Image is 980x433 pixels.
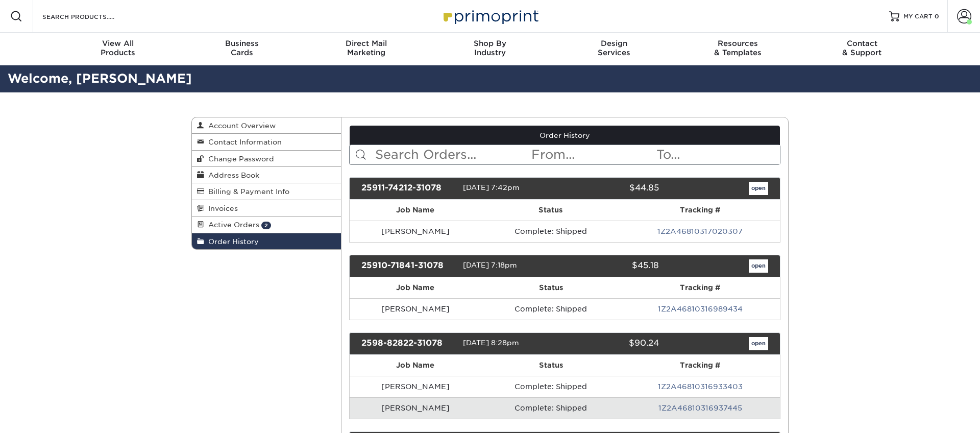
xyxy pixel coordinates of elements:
div: Services [552,39,676,57]
a: 1Z2A46810316989434 [658,305,743,313]
td: Complete: Shipped [481,221,620,242]
a: 1Z2A46810317020307 [657,227,743,235]
span: MY CART [903,12,933,21]
a: Resources& Templates [676,33,800,65]
th: Tracking # [620,355,780,376]
a: open [749,337,768,350]
input: SEARCH PRODUCTS..... [41,10,141,22]
a: Direct MailMarketing [304,33,428,65]
input: To... [655,145,780,164]
th: Status [481,200,620,221]
span: 0 [935,13,939,20]
a: 1Z2A46810316937445 [658,404,742,412]
span: Design [552,39,676,48]
span: Invoices [204,204,238,212]
a: Order History [192,233,341,249]
a: BusinessCards [180,33,304,65]
span: Order History [204,237,259,246]
div: Products [56,39,180,57]
div: 25911-74212-31078 [354,182,463,195]
a: Change Password [192,151,341,167]
td: Complete: Shipped [481,298,620,320]
a: Invoices [192,200,341,216]
a: Order History [350,126,780,145]
a: Address Book [192,167,341,183]
span: Shop By [428,39,552,48]
a: open [749,182,768,195]
span: Address Book [204,171,259,179]
th: Job Name [350,277,482,298]
span: Change Password [204,155,274,163]
span: 2 [261,222,271,229]
div: $90.24 [557,337,666,350]
span: [DATE] 7:42pm [463,183,520,191]
a: View AllProducts [56,33,180,65]
a: Shop ByIndustry [428,33,552,65]
img: Primoprint [439,5,541,27]
span: Account Overview [204,122,276,130]
td: [PERSON_NAME] [350,397,482,419]
div: $45.18 [557,259,666,273]
th: Job Name [350,355,482,376]
td: [PERSON_NAME] [350,376,482,397]
div: $44.85 [557,182,666,195]
a: Billing & Payment Info [192,183,341,200]
span: Resources [676,39,800,48]
div: Industry [428,39,552,57]
th: Status [481,355,620,376]
a: Account Overview [192,117,341,134]
th: Tracking # [620,277,780,298]
span: [DATE] 7:18pm [463,261,517,269]
span: [DATE] 8:28pm [463,339,519,347]
td: [PERSON_NAME] [350,298,482,320]
th: Tracking # [620,200,780,221]
th: Job Name [350,200,481,221]
span: Contact Information [204,138,282,146]
div: 2598-82822-31078 [354,337,463,350]
td: Complete: Shipped [481,376,620,397]
span: Business [180,39,304,48]
th: Status [481,277,620,298]
div: Marketing [304,39,428,57]
a: 1Z2A46810316933403 [658,382,743,391]
span: Billing & Payment Info [204,187,289,196]
a: open [749,259,768,273]
input: From... [530,145,655,164]
a: Active Orders 2 [192,216,341,233]
a: Contact& Support [800,33,924,65]
div: 25910-71841-31078 [354,259,463,273]
div: & Templates [676,39,800,57]
td: [PERSON_NAME] [350,221,481,242]
span: View All [56,39,180,48]
span: Contact [800,39,924,48]
div: & Support [800,39,924,57]
a: DesignServices [552,33,676,65]
span: Active Orders [204,221,259,229]
td: Complete: Shipped [481,397,620,419]
a: Contact Information [192,134,341,150]
div: Cards [180,39,304,57]
span: Direct Mail [304,39,428,48]
input: Search Orders... [374,145,531,164]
